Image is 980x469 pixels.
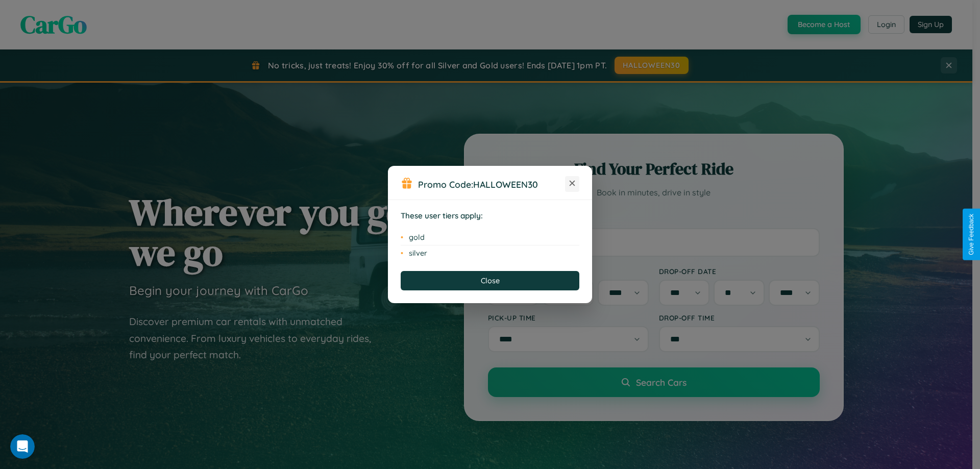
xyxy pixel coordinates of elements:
[473,179,538,190] b: HALLOWEEN30
[401,271,579,290] button: Close
[418,179,565,190] h3: Promo Code:
[401,230,579,245] li: gold
[401,211,483,220] strong: These user tiers apply:
[10,434,35,459] iframe: Intercom live chat
[401,245,579,261] li: silver
[968,214,975,255] div: Give Feedback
